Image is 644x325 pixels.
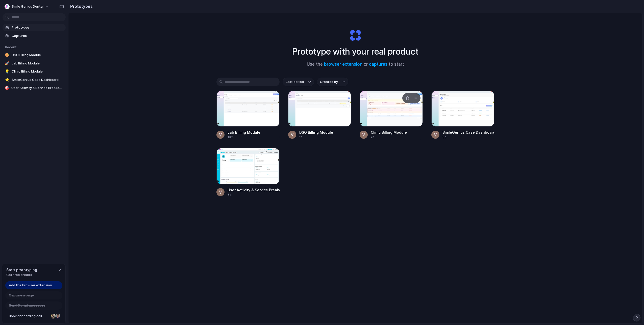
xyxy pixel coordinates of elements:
span: Recent [5,45,17,49]
div: 🚀 [5,61,10,66]
span: Add the browser extension [9,283,52,288]
a: DSO Billing ModuleDSO Billing Module1h [288,91,351,140]
div: Nicole Kubica [50,313,56,319]
a: 🎯User Activity & Service Breakdown Dashboard [3,84,66,92]
span: Book onboarding call [9,314,49,319]
a: 🚀Lab Billing Module [3,60,66,67]
span: Captures [12,33,64,38]
button: Created by [317,78,348,86]
a: SmileGenius Case DashboardSmileGenius Case Dashboard6d [431,91,494,140]
a: captures [369,62,387,67]
div: Lab Billing Module [228,130,260,135]
div: ⭐ [5,77,10,82]
a: browser extension [324,62,362,67]
a: Lab Billing ModuleLab Billing Module19m [216,91,280,140]
button: Smile Genius Dental [3,3,51,11]
div: User Activity & Service Breakdown Dashboard [228,187,280,193]
div: 💡 [5,69,10,74]
div: 6d [228,193,280,197]
span: Last edited [286,79,304,84]
a: 🎨DSO Billing Module [3,51,66,59]
span: SmileGenius Case Dashboard [12,77,64,82]
span: Use the or to start [307,61,404,68]
span: Prototypes [12,25,64,30]
h2: Prototypes [68,3,93,9]
span: Lab Billing Module [12,61,64,66]
button: Last edited [283,78,314,86]
div: SmileGenius Case Dashboard [442,130,494,135]
div: 6d [442,135,494,140]
span: Send 3 chat messages [9,303,45,308]
span: Created by [320,79,338,84]
div: Clinic Billing Module [371,130,407,135]
div: 19m [228,135,260,140]
span: Smile Genius Dental [12,4,43,9]
span: User Activity & Service Breakdown Dashboard [11,85,64,90]
a: 💡Clinic Billing Module [3,68,66,75]
span: DSO Billing Module [12,53,64,58]
a: User Activity & Service Breakdown DashboardUser Activity & Service Breakdown Dashboard6d [216,148,280,197]
h1: Prototype with your real product [292,45,418,58]
div: 1h [299,135,333,140]
a: ⭐SmileGenius Case Dashboard [3,76,66,84]
div: Christian Iacullo [55,313,61,319]
a: Clinic Billing ModuleClinic Billing Module2h [360,91,423,140]
div: DSO Billing Module [299,130,333,135]
span: Start prototyping [6,267,37,272]
div: 🎯 [5,85,9,90]
span: Get free credits [6,272,37,277]
a: Captures [3,32,66,40]
span: Clinic Billing Module [12,69,64,74]
a: Book onboarding call [5,312,62,320]
div: 🎨 [5,53,10,58]
span: Capture a page [9,293,34,298]
a: Prototypes [3,24,66,31]
div: 2h [371,135,407,140]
